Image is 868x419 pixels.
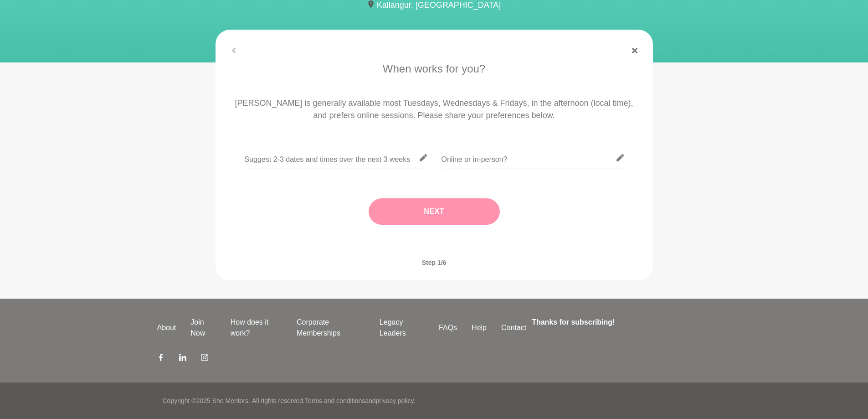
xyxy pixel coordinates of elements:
[201,353,208,364] a: Instagram
[223,317,289,339] a: How does it work?
[464,322,494,333] a: Help
[494,322,534,333] a: Contact
[252,396,415,406] p: All rights reserved. and .
[163,396,250,406] p: Copyright © 2025 She Mentors .
[245,147,427,169] input: Suggest 2-3 dates and times over the next 3 weeks
[228,97,640,122] p: [PERSON_NAME] is generally available most Tuesdays, Wednesdays & Fridays, in the afternoon (local...
[183,317,223,339] a: Join Now
[372,317,431,339] a: Legacy Leaders
[442,147,624,169] input: Online or in-person?
[431,322,464,333] a: FAQs
[157,353,164,364] a: Facebook
[305,397,365,404] a: Terms and conditions
[179,353,186,364] a: LinkedIn
[150,322,184,333] a: About
[532,317,705,328] h4: Thanks for subscribing!
[289,317,372,339] a: Corporate Memberships
[376,397,414,404] a: privacy policy
[228,61,640,77] p: When works for you?
[411,248,457,277] span: Step 1/6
